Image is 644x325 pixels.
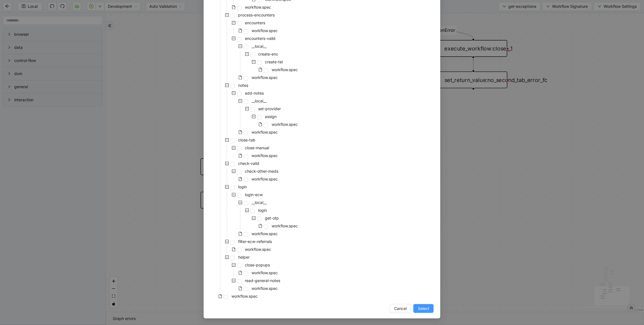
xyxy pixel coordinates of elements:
[232,169,236,173] span: minus-square
[258,106,281,111] span: set-provider
[232,37,236,40] span: minus-square
[244,262,271,268] span: close-popups
[244,90,265,97] span: add-notes
[250,199,268,206] span: __local__
[238,271,242,275] span: file
[390,304,411,313] button: Cancel
[258,122,262,126] span: file
[238,239,272,244] span: filter-ecw-referrals
[245,52,249,56] span: minus-square
[252,115,256,119] span: minus-square
[218,294,222,298] span: file
[232,193,236,197] span: minus-square
[252,153,278,158] span: workflow.spec
[225,162,229,165] span: minus-square
[258,208,267,213] span: login
[237,12,276,18] span: process-encounters
[238,255,250,259] span: helper
[272,67,298,72] span: workflow.spec
[232,91,236,95] span: minus-square
[238,44,242,48] span: minus-square
[237,160,260,167] span: check-valid
[232,5,236,9] span: file
[245,278,280,283] span: read-general-notes
[225,240,229,244] span: minus-square
[252,28,278,33] span: workflow.spec
[252,216,256,220] span: minus-square
[257,51,279,57] span: create-enc
[245,208,249,212] span: minus-square
[244,277,281,284] span: read-general-notes
[252,75,278,80] span: workflow.spec
[245,263,270,267] span: close-popups
[270,121,299,128] span: workflow.spec
[252,286,278,291] span: workflow.spec
[237,184,248,190] span: login
[252,130,278,134] span: workflow.spec
[238,201,242,204] span: minus-square
[238,99,242,103] span: minus-square
[225,185,229,189] span: minus-square
[244,168,279,175] span: check-other-meds
[225,83,229,87] span: minus-square
[257,105,282,112] span: set-provider
[237,254,251,261] span: helper
[238,83,248,88] span: notes
[270,66,299,73] span: workflow.spec
[245,36,275,41] span: encounters-valid
[238,154,242,158] span: file
[258,68,262,72] span: file
[238,184,247,189] span: login
[245,20,265,25] span: encounters
[264,215,280,222] span: get-otp
[245,5,271,9] span: workflow.spec
[238,177,242,181] span: file
[264,59,284,65] span: create-tel
[258,52,278,56] span: create-enc
[244,4,272,11] span: workflow.spec
[250,269,279,276] span: workflow.spec
[225,255,229,259] span: minus-square
[418,305,429,312] span: Select
[252,270,278,275] span: workflow.spec
[250,43,268,50] span: __local__
[237,82,249,89] span: notes
[270,223,299,229] span: workflow.spec
[245,145,269,150] span: close-manual
[250,27,279,34] span: workflow.spec
[244,191,264,198] span: login-ecw
[245,247,271,252] span: workflow.spec
[237,137,257,143] span: close-tab
[245,169,278,174] span: check-other-meds
[238,232,242,236] span: file
[238,130,242,134] span: file
[250,230,279,237] span: workflow.spec
[252,231,278,236] span: workflow.spec
[245,107,249,111] span: minus-square
[250,129,279,136] span: workflow.spec
[250,74,279,81] span: workflow.spec
[230,293,259,300] span: workflow.spec
[232,247,236,251] span: file
[238,76,242,80] span: file
[244,20,266,26] span: encounters
[257,207,268,214] span: login
[238,13,275,17] span: process-encounters
[250,285,279,292] span: workflow.spec
[264,113,278,120] span: assign
[232,21,236,25] span: minus-square
[238,287,242,290] span: file
[272,122,298,127] span: workflow.spec
[244,246,272,253] span: workflow.spec
[250,98,268,104] span: __local__
[252,60,256,64] span: minus-square
[394,305,407,312] span: Cancel
[250,152,279,159] span: workflow.spec
[265,59,283,64] span: create-tel
[244,35,277,42] span: encounters-valid
[232,279,236,283] span: minus-square
[252,200,267,205] span: __local__
[237,238,273,245] span: filter-ecw-referrals
[232,146,236,150] span: minus-square
[272,223,298,228] span: workflow.spec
